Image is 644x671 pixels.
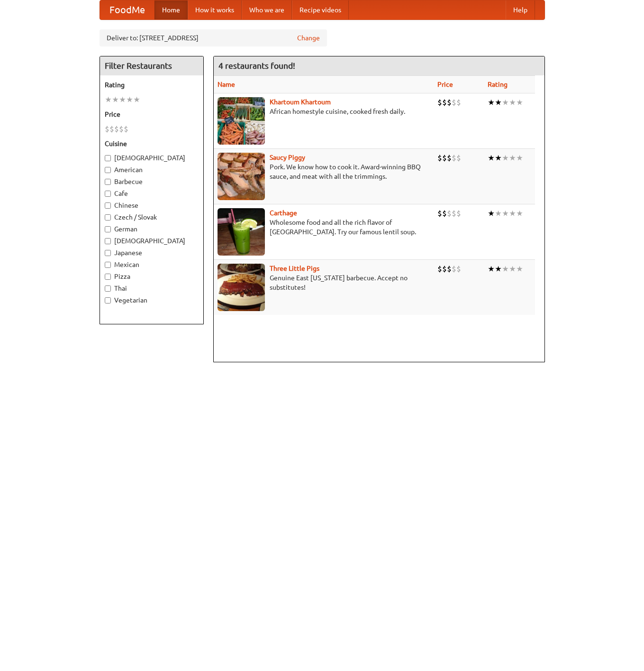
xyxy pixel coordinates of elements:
[105,274,111,280] input: Pizza
[109,124,114,134] li: $
[516,208,523,219] li: ★
[105,285,111,292] input: Thai
[105,124,109,134] li: $
[495,264,502,274] li: ★
[105,236,199,246] label: [DEMOGRAPHIC_DATA]
[105,179,111,185] input: Barbecue
[516,153,523,163] li: ★
[126,94,133,105] li: ★
[270,265,319,272] a: Three Little Pigs
[100,56,203,75] h4: Filter Restaurants
[105,260,199,269] label: Mexican
[218,61,295,70] ng-pluralize: 4 restaurants found!
[509,97,516,108] li: ★
[105,201,199,210] label: Chinese
[105,165,199,175] label: American
[218,153,265,200] img: saucy.jpg
[442,97,447,108] li: $
[105,214,111,221] input: Czech / Slovak
[105,80,199,90] h5: Rating
[105,248,199,257] label: Japanese
[119,124,124,134] li: $
[114,124,119,134] li: $
[437,264,442,274] li: $
[105,250,111,256] input: Japanese
[105,297,111,303] input: Vegetarian
[218,264,265,311] img: littlepigs.jpg
[437,81,453,88] a: Price
[154,0,188,19] a: Home
[218,107,430,116] p: African homestyle cuisine, cooked fresh daily.
[437,97,442,108] li: $
[105,262,111,268] input: Mexican
[105,153,199,163] label: [DEMOGRAPHIC_DATA]
[270,98,331,106] a: Khartoum Khartoum
[105,284,199,293] label: Thai
[509,153,516,163] li: ★
[105,167,111,173] input: American
[218,162,430,181] p: Pork. We know how to cook it. Award-winning BBQ sauce, and meat with all the trimmings.
[105,295,199,305] label: Vegetarian
[188,0,242,19] a: How it works
[100,0,154,19] a: FoodMe
[509,208,516,219] li: ★
[516,97,523,108] li: ★
[105,155,111,161] input: [DEMOGRAPHIC_DATA]
[447,208,452,219] li: $
[502,208,509,219] li: ★
[105,212,199,222] label: Czech / Slovak
[218,97,265,145] img: khartoum.jpg
[488,153,495,163] li: ★
[105,224,199,234] label: German
[452,97,456,108] li: $
[495,153,502,163] li: ★
[270,154,305,161] a: Saucy Piggy
[297,33,320,43] a: Change
[495,208,502,219] li: ★
[447,153,452,163] li: $
[105,177,199,186] label: Barbecue
[437,153,442,163] li: $
[437,208,442,219] li: $
[502,153,509,163] li: ★
[456,208,461,219] li: $
[506,0,535,19] a: Help
[242,0,292,19] a: Who we are
[105,189,199,198] label: Cafe
[452,208,456,219] li: $
[112,94,119,105] li: ★
[218,273,430,292] p: Genuine East [US_STATE] barbecue. Accept no substitutes!
[488,264,495,274] li: ★
[456,97,461,108] li: $
[105,272,199,281] label: Pizza
[488,97,495,108] li: ★
[456,153,461,163] li: $
[442,264,447,274] li: $
[105,94,112,105] li: ★
[119,94,126,105] li: ★
[100,29,327,46] div: Deliver to: [STREET_ADDRESS]
[124,124,128,134] li: $
[105,191,111,197] input: Cafe
[218,208,265,256] img: carthage.jpg
[447,97,452,108] li: $
[105,110,199,119] h5: Price
[495,97,502,108] li: ★
[488,81,508,88] a: Rating
[452,264,456,274] li: $
[270,209,297,217] a: Carthage
[488,208,495,219] li: ★
[292,0,349,19] a: Recipe videos
[442,153,447,163] li: $
[105,139,199,148] h5: Cuisine
[105,238,111,244] input: [DEMOGRAPHIC_DATA]
[218,81,235,88] a: Name
[452,153,456,163] li: $
[516,264,523,274] li: ★
[218,218,430,237] p: Wholesome food and all the rich flavor of [GEOGRAPHIC_DATA]. Try our famous lentil soup.
[456,264,461,274] li: $
[442,208,447,219] li: $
